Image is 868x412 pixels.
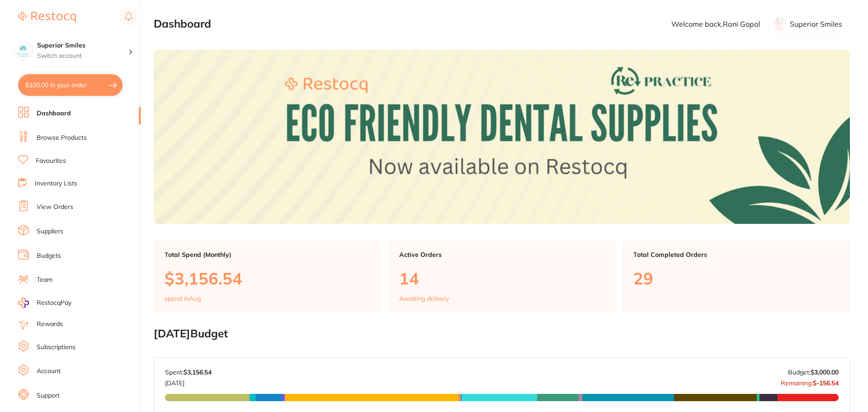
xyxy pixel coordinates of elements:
p: Total Spend (Monthly) [165,251,370,258]
p: Welcome back, Rani Gopal [671,20,760,28]
button: $100.00 in your order [18,74,123,96]
a: Dashboard [37,109,71,118]
a: RestocqPay [18,298,71,308]
a: Suppliers [37,227,63,236]
p: 29 [633,269,839,288]
a: Support [37,391,60,400]
a: Restocq Logo [18,7,76,28]
h2: Dashboard [154,18,211,30]
h2: [DATE] Budget [154,327,850,340]
p: Awaiting delivery [399,295,449,302]
strong: $3,000.00 [811,368,839,376]
a: Total Spend (Monthly)$3,156.54spend inAug [154,240,381,313]
a: Favourites [36,156,66,166]
span: RestocqPay [37,298,71,308]
p: Switch account [37,52,128,61]
strong: $-156.54 [813,379,839,387]
h4: Superior Smiles [37,41,128,50]
p: $3,156.54 [165,269,370,288]
p: Budget: [788,369,839,376]
p: Total Completed Orders [633,251,839,258]
img: Superior Smiles [14,42,32,60]
p: Superior Smiles [790,20,842,28]
a: View Orders [37,203,73,212]
a: Team [37,275,52,284]
strong: $3,156.54 [184,368,212,376]
a: Total Completed Orders29 [623,240,850,313]
a: Browse Products [37,133,87,142]
a: Rewards [37,320,63,329]
p: spend in Aug [165,295,201,302]
a: Inventory Lists [35,179,77,188]
a: Active Orders14Awaiting delivery [388,240,616,313]
p: Spent: [165,369,212,376]
img: Dashboard [154,50,850,224]
a: Budgets [37,251,61,260]
a: Account [37,367,61,376]
p: Remaining: [781,376,839,387]
p: Active Orders [399,251,605,258]
a: Subscriptions [37,343,75,352]
p: [DATE] [165,376,212,387]
img: Restocq Logo [18,12,76,23]
img: RestocqPay [18,298,29,308]
p: 14 [399,269,605,288]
